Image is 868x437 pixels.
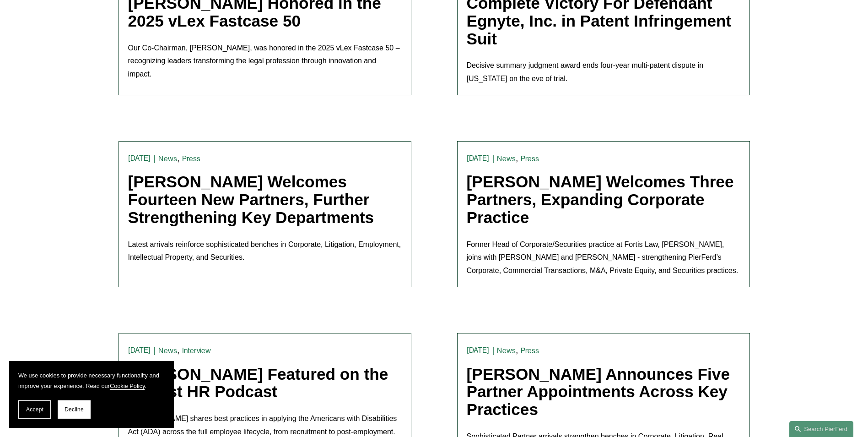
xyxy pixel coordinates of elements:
[128,238,402,265] p: Latest arrivals reinforce sophisticated benches in Corporate, Litigation, Employment, Intellectua...
[26,406,43,413] span: Accept
[467,59,740,86] p: Decisive summary judgment award ends four-year multi-patent dispute in [US_STATE] on the eve of t...
[516,153,518,163] span: ,
[128,347,151,354] time: [DATE]
[158,154,177,163] a: News
[516,345,518,355] span: ,
[158,346,177,355] a: News
[65,406,84,413] span: Decline
[110,382,145,389] a: Cookie Policy
[521,154,539,163] a: Press
[128,365,388,401] a: [PERSON_NAME] Featured on the Honest HR Podcast
[18,400,51,419] button: Accept
[128,155,151,162] time: [DATE]
[497,154,516,163] a: News
[467,238,740,278] p: Former Head of Corporate/Securities practice at Fortis Law, [PERSON_NAME], joins with [PERSON_NAM...
[18,370,165,391] p: We use cookies to provide necessary functionality and improve your experience. Read our .
[467,173,734,226] a: [PERSON_NAME] Welcomes Three Partners, Expanding Corporate Practice
[789,421,853,437] a: Search this site
[467,365,730,418] a: [PERSON_NAME] Announces Five Partner Appointments Across Key Practices
[467,155,490,162] time: [DATE]
[497,346,516,355] a: News
[177,153,179,163] span: ,
[9,361,174,428] section: Cookie banner
[177,345,179,355] span: ,
[58,400,91,419] button: Decline
[182,346,211,355] a: Interview
[128,42,402,81] p: Our Co-Chairman, [PERSON_NAME], was honored in the 2025 vLex Fastcase 50 – recognizing leaders tr...
[521,346,539,355] a: Press
[467,347,490,354] time: [DATE]
[182,154,201,163] a: Press
[128,173,374,226] a: [PERSON_NAME] Welcomes Fourteen New Partners, Further Strengthening Key Departments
